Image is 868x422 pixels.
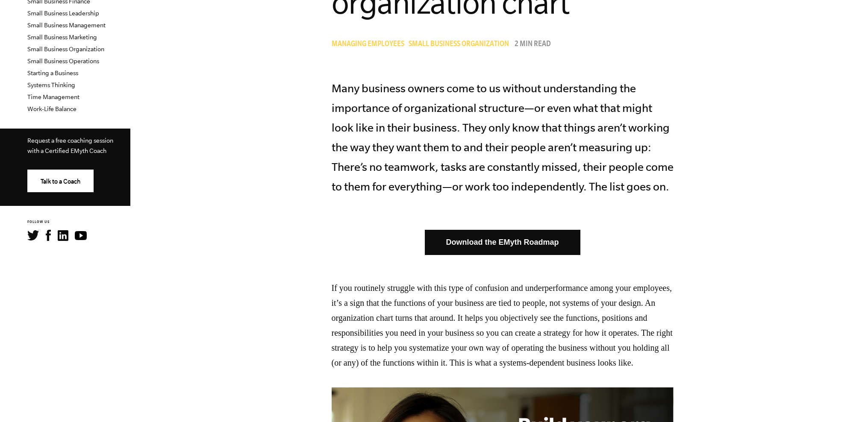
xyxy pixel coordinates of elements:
[332,41,404,49] span: Managing Employees
[825,381,868,422] iframe: Chat Widget
[27,58,99,64] a: Small Business Operations
[27,105,77,112] a: Work-Life Balance
[27,46,104,53] a: Small Business Organization
[27,230,39,240] img: Twitter
[27,34,97,41] a: Small Business Marketing
[425,230,580,255] a: Download the EMyth Roadmap
[27,70,78,76] a: Starting a Business
[27,220,130,225] h6: FOLLOW US
[27,82,75,88] a: Systems Thinking
[27,170,94,192] a: Talk to a Coach
[27,22,106,29] a: Small Business Management
[41,178,80,185] span: Talk to a Coach
[332,41,409,49] a: Managing Employees
[409,41,509,49] span: Small Business Organization
[332,281,674,370] p: If you routinely struggle with this type of confusion and underperformance among your employees, ...
[332,79,674,196] p: Many business owners come to us without understanding the importance of organizational structure—...
[515,41,551,49] p: 2 min read
[75,231,87,240] img: YouTube
[409,41,513,49] a: Small Business Organization
[46,230,51,241] img: Facebook
[27,94,79,100] a: Time Management
[58,230,68,241] img: LinkedIn
[27,135,117,156] p: Request a free coaching session with a Certified EMyth Coach
[27,10,99,17] a: Small Business Leadership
